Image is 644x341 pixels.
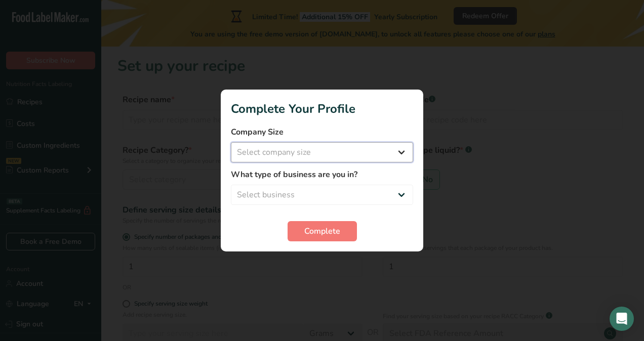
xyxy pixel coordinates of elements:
label: Company Size [231,126,413,138]
span: Complete [304,225,340,237]
div: Open Intercom Messenger [610,307,634,331]
button: Complete [288,221,357,241]
h1: Complete Your Profile [231,100,413,118]
label: What type of business are you in? [231,168,413,181]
